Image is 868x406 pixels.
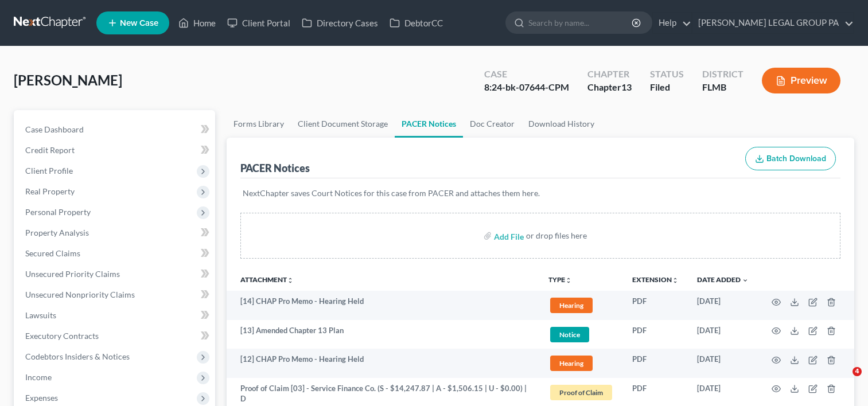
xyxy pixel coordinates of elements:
[25,269,120,279] span: Unsecured Priority Claims
[745,147,836,171] button: Batch Download
[25,372,52,382] span: Income
[550,356,593,371] span: Hearing
[621,81,632,92] span: 13
[526,230,587,241] div: or drop files here
[227,110,291,138] a: Forms Library
[653,13,691,33] a: Help
[766,154,826,163] span: Batch Download
[16,243,215,264] a: Secured Claims
[16,284,215,305] a: Unsecured Nonpriority Claims
[548,325,614,344] a: Notice
[227,291,539,320] td: [14] CHAP Pro Memo - Hearing Held
[688,320,758,349] td: [DATE]
[14,72,122,88] span: [PERSON_NAME]
[565,277,572,284] i: unfold_more
[120,19,158,28] span: New Case
[853,367,862,376] span: 4
[227,349,539,378] td: [12] CHAP Pro Memo - Hearing Held
[25,207,91,217] span: Personal Property
[25,310,56,320] span: Lawsuits
[25,186,75,196] span: Real Property
[650,81,684,94] div: Filed
[25,124,84,134] span: Case Dashboard
[762,68,840,93] button: Preview
[702,81,744,94] div: FLMB
[521,110,601,138] a: Download History
[550,298,593,313] span: Hearing
[587,81,632,94] div: Chapter
[650,68,684,81] div: Status
[25,248,80,258] span: Secured Claims
[623,291,688,320] td: PDF
[395,110,463,138] a: PACER Notices
[672,277,679,284] i: unfold_more
[702,68,744,81] div: District
[742,277,749,284] i: expand_more
[16,264,215,284] a: Unsecured Priority Claims
[548,383,614,402] a: Proof of Claim
[484,68,569,81] div: Case
[173,13,221,33] a: Home
[25,166,73,175] span: Client Profile
[221,13,296,33] a: Client Portal
[16,140,215,161] a: Credit Report
[25,145,75,155] span: Credit Report
[296,13,384,33] a: Directory Cases
[548,276,572,284] button: TYPEunfold_more
[623,320,688,349] td: PDF
[25,290,135,299] span: Unsecured Nonpriority Claims
[484,81,569,94] div: 8:24-bk-07644-CPM
[548,296,614,315] a: Hearing
[550,385,612,400] span: Proof of Claim
[243,188,838,199] p: NextChapter saves Court Notices for this case from PACER and attaches them here.
[240,161,310,175] div: PACER Notices
[697,275,749,284] a: Date Added expand_more
[587,68,632,81] div: Chapter
[688,291,758,320] td: [DATE]
[25,331,99,341] span: Executory Contracts
[688,349,758,378] td: [DATE]
[25,393,58,403] span: Expenses
[632,275,679,284] a: Extensionunfold_more
[548,354,614,373] a: Hearing
[25,228,89,237] span: Property Analysis
[550,327,589,342] span: Notice
[25,352,130,361] span: Codebtors Insiders & Notices
[384,13,449,33] a: DebtorCC
[16,305,215,326] a: Lawsuits
[227,320,539,349] td: [13] Amended Chapter 13 Plan
[16,222,215,243] a: Property Analysis
[463,110,521,138] a: Doc Creator
[16,326,215,346] a: Executory Contracts
[829,367,857,395] iframe: Intercom live chat
[287,277,294,284] i: unfold_more
[623,349,688,378] td: PDF
[692,13,854,33] a: [PERSON_NAME] LEGAL GROUP PA
[240,275,294,284] a: Attachmentunfold_more
[16,119,215,140] a: Case Dashboard
[291,110,395,138] a: Client Document Storage
[528,12,633,33] input: Search by name...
